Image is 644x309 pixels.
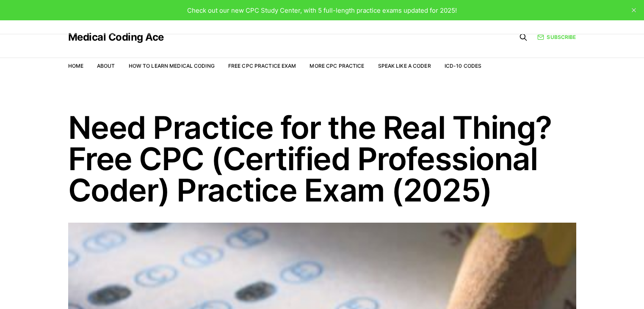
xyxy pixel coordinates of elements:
button: close [627,3,641,17]
a: More CPC Practice [310,63,364,69]
a: About [97,63,115,69]
a: Home [68,63,83,69]
a: Speak Like a Coder [378,63,431,69]
h1: Need Practice for the Real Thing? Free CPC (Certified Professional Coder) Practice Exam (2025) [68,112,576,206]
span: Check out our new CPC Study Center, with 5 full-length practice exams updated for 2025! [187,6,457,14]
iframe: portal-trigger [432,268,644,309]
a: Subscribe [537,33,576,41]
a: How to Learn Medical Coding [129,63,215,69]
a: Free CPC Practice Exam [228,63,296,69]
a: Medical Coding Ace [68,32,164,42]
a: ICD-10 Codes [445,63,481,69]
